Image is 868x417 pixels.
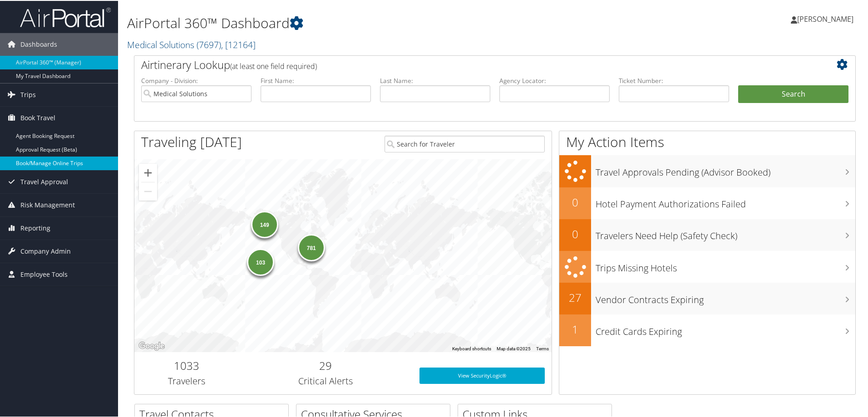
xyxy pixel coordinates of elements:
h2: Airtinerary Lookup [141,56,789,72]
a: Open this area in Google Maps (opens a new window) [137,339,167,351]
a: 0Travelers Need Help (Safety Check) [559,218,855,250]
span: Dashboards [20,32,57,55]
button: Search [738,84,848,103]
div: 781 [297,233,325,260]
div: 103 [247,247,274,275]
h2: 0 [559,194,591,209]
a: Travel Approvals Pending (Advisor Booked) [559,154,855,186]
h2: 0 [559,226,591,241]
span: , [ 12164 ] [221,38,256,50]
span: Map data ©2025 [497,345,531,350]
a: [PERSON_NAME] [791,5,863,32]
a: 27Vendor Contracts Expiring [559,282,855,314]
h2: 27 [559,289,591,304]
span: Book Travel [20,106,55,128]
span: Travel Approval [20,170,68,192]
label: Ticket Number: [619,75,729,84]
span: Company Admin [20,239,71,262]
span: [PERSON_NAME] [797,13,853,23]
h2: 29 [246,357,406,373]
h3: Hotel Payment Authorizations Failed [596,192,855,210]
button: Zoom out [139,182,157,200]
h3: Travel Approvals Pending (Advisor Booked) [596,161,855,178]
h3: Credit Cards Expiring [596,320,855,337]
input: Search for Traveler [385,135,545,152]
h2: 1033 [141,357,232,373]
a: Terms (opens in new tab) [536,345,549,350]
h1: My Action Items [559,132,855,151]
span: Risk Management [20,193,75,216]
button: Zoom in [139,163,157,181]
label: Agency Locator: [499,75,610,84]
span: ( 7697 ) [197,38,221,50]
span: Employee Tools [20,262,68,285]
a: View SecurityLogic® [419,367,545,383]
h1: AirPortal 360™ Dashboard [127,13,617,32]
h1: Traveling [DATE] [141,132,242,151]
label: Last Name: [380,75,490,84]
span: Reporting [20,216,50,239]
button: Keyboard shortcuts [452,345,491,351]
label: Company - Division: [141,75,252,84]
span: (at least one field required) [230,60,317,70]
div: 149 [251,210,278,237]
h3: Vendor Contracts Expiring [596,288,855,305]
a: 0Hotel Payment Authorizations Failed [559,186,855,218]
h3: Trips Missing Hotels [596,256,855,274]
h3: Critical Alerts [246,374,406,387]
a: Medical Solutions [127,38,256,50]
span: Trips [20,83,36,105]
img: Google [137,339,167,351]
a: Trips Missing Hotels [559,250,855,282]
h2: 1 [559,321,591,336]
h3: Travelers Need Help (Safety Check) [596,224,855,241]
label: First Name: [261,75,371,84]
h3: Travelers [141,374,232,387]
img: airportal-logo.png [20,6,111,27]
a: 1Credit Cards Expiring [559,314,855,345]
